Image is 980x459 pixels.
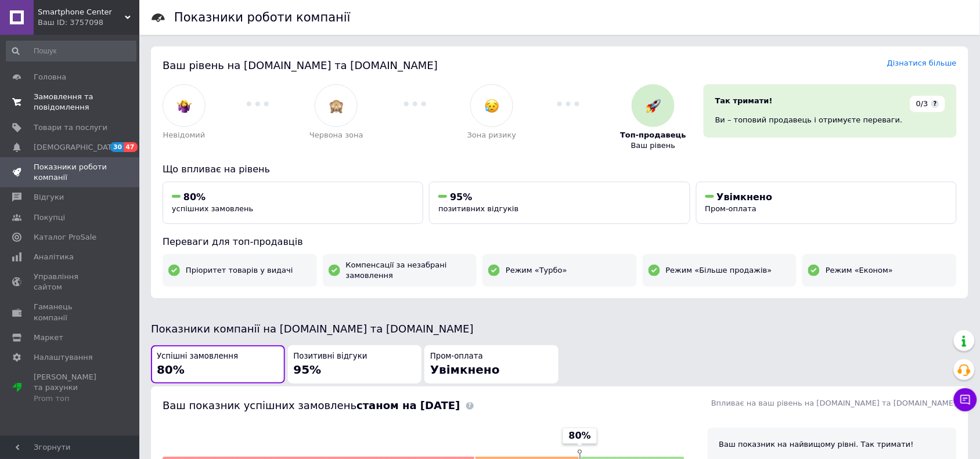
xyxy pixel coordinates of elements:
[910,96,945,112] div: 0/3
[6,41,136,62] input: Пошук
[356,399,460,411] b: станом на [DATE]
[177,99,192,113] img: :woman-shrugging:
[715,115,945,125] div: Ви – топовий продавець і отримуєте переваги.
[429,182,690,224] button: 95%позитивних відгуків
[163,130,206,140] span: Невідомий
[163,59,438,71] span: Ваш рівень на [DOMAIN_NAME] та [DOMAIN_NAME]
[34,122,107,133] span: Товари та послуги
[34,92,107,113] span: Замовлення та повідомлення
[569,429,591,442] span: 80%
[954,388,977,411] button: Чат з покупцем
[163,399,460,411] span: Ваш показник успішних замовлень
[294,351,368,362] span: Позитивні відгуки
[329,99,344,113] img: :see_no_evil:
[157,363,185,377] span: 80%
[157,351,238,362] span: Успішні замовлення
[172,204,253,213] span: успішних замовлень
[711,399,957,407] span: Впливає на ваш рівень на [DOMAIN_NAME] та [DOMAIN_NAME]
[34,332,63,343] span: Маркет
[631,140,676,151] span: Ваш рівень
[34,142,120,153] span: [DEMOGRAPHIC_DATA]
[34,372,107,404] span: [PERSON_NAME] та рахунки
[110,142,124,152] span: 30
[666,265,772,276] span: Режим «Більше продажів»
[430,351,483,362] span: Пром-оплата
[163,182,423,224] button: 80%успішних замовлень
[430,363,500,377] span: Увімкнено
[34,162,107,183] span: Показники роботи компанії
[705,204,757,213] span: Пром-оплата
[620,130,686,140] span: Топ-продавець
[931,100,939,108] span: ?
[163,164,270,175] span: Що впливає на рівень
[309,130,363,140] span: Червона зона
[34,393,107,404] div: Prom топ
[887,59,957,67] a: Дізнатися більше
[183,191,206,203] span: 80%
[163,236,303,247] span: Переваги для топ-продавців
[717,191,773,203] span: Увімкнено
[485,99,499,113] img: :disappointed_relieved:
[34,72,66,82] span: Головна
[38,17,139,28] div: Ваш ID: 3757098
[719,439,945,450] div: Ваш показник на найвищому рівні. Так тримати!
[124,142,137,152] span: 47
[151,345,285,384] button: Успішні замовлення80%
[826,265,893,276] span: Режим «Економ»
[38,7,125,17] span: Smartphone Center
[450,191,472,203] span: 95%
[288,345,422,384] button: Позитивні відгуки95%
[34,212,65,223] span: Покупці
[34,352,93,363] span: Налаштування
[34,302,107,323] span: Гаманець компанії
[34,232,96,243] span: Каталог ProSale
[506,265,567,276] span: Режим «Турбо»
[34,192,64,203] span: Відгуки
[34,252,74,262] span: Аналітика
[186,265,293,276] span: Пріоритет товарів у видачі
[646,99,661,113] img: :rocket:
[467,130,517,140] span: Зона ризику
[346,260,471,281] span: Компенсації за незабрані замовлення
[174,10,351,24] h1: Показники роботи компанії
[438,204,518,213] span: позитивних відгуків
[294,363,322,377] span: 95%
[424,345,559,384] button: Пром-оплатаУвімкнено
[151,323,474,335] span: Показники компанії на [DOMAIN_NAME] та [DOMAIN_NAME]
[696,182,957,224] button: УвімкненоПром-оплата
[715,96,773,105] span: Так тримати!
[34,272,107,292] span: Управління сайтом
